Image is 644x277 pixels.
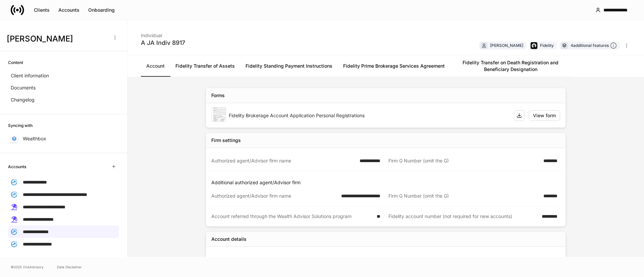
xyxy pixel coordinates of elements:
div: Firm G Number (omit the G) [388,193,539,199]
div: Clients [34,7,50,13]
div: Forms [211,92,225,99]
div: Authorized agent/Advisor firm name [211,193,337,199]
a: Fidelity Standing Payment Instructions [240,55,338,77]
a: Changelog [8,94,119,106]
button: View form [529,110,560,121]
h6: Syncing with [8,122,33,129]
div: 4 additional features [571,42,617,49]
span: © 2025 OneAdvisory [11,264,44,270]
p: Changelog [11,96,35,103]
div: Accounts [58,7,79,13]
div: Authorized agent/Advisor firm name [211,157,356,164]
a: Data Disclaimer [57,264,82,270]
div: Fidelity account number (not required for new accounts) [388,213,538,220]
div: Onboarding [88,7,115,13]
p: Wealthbox [23,135,46,142]
p: Additional authorized agent/Advisor firm [211,179,563,186]
div: Fidelity Brokerage Account Application Personal Registrations [229,112,508,119]
div: Would you like to transfer eligible assets from an existing Fidelity account or change registrati... [211,256,373,270]
div: Account details [211,236,247,243]
div: Individual [141,28,185,39]
a: Fidelity Prime Brokerage Services Agreement [338,55,450,77]
div: [PERSON_NAME] [490,42,523,49]
h6: Accounts [8,163,26,170]
p: Documents [11,84,36,91]
div: Account referred through the Wealth Advisor Solutions program [211,213,373,220]
div: Firm settings [211,137,241,144]
a: Fidelity Transfer on Death Registration and Beneficiary Designation [450,55,571,77]
p: Client information [11,72,49,79]
button: Onboarding [84,5,119,15]
button: Clients [30,5,54,15]
a: Documents [8,82,119,94]
div: Firm G Number (omit the G) [388,157,539,164]
div: A JA Indiv 8917 [141,39,185,47]
div: View form [533,112,556,119]
a: Account [141,55,170,77]
a: Fidelity Transfer of Assets [170,55,240,77]
a: Client information [8,70,119,82]
h6: Content [8,59,23,66]
h3: [PERSON_NAME] [7,33,107,44]
div: Fidelity [540,42,554,49]
a: Wealthbox [8,133,119,145]
button: Accounts [54,5,84,15]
